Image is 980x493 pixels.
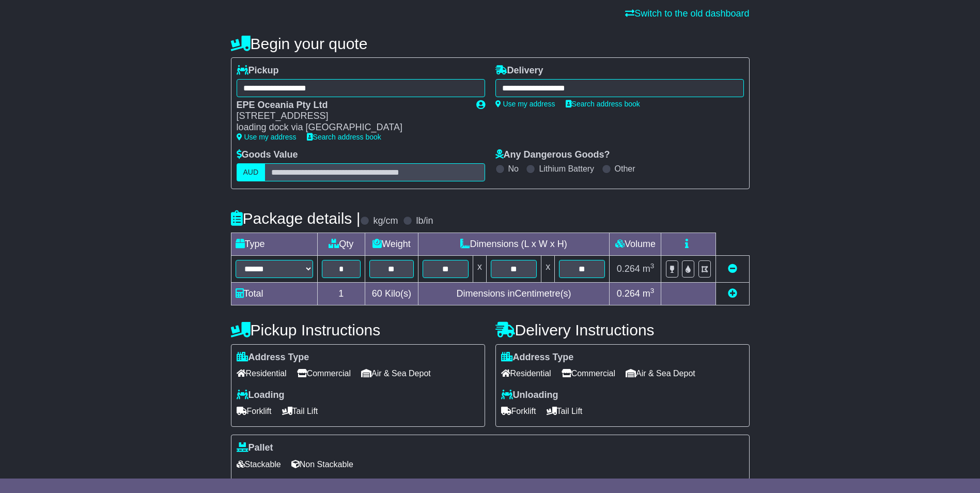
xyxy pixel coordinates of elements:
[237,133,297,141] a: Use my address
[237,163,266,181] label: AUD
[617,288,640,299] span: 0.264
[541,255,555,282] td: x
[231,35,750,52] h4: Begin your quote
[501,390,558,401] label: Unloading
[495,149,610,161] label: Any Dangerous Goods?
[562,365,615,381] span: Commercial
[508,164,519,174] label: No
[501,365,551,381] span: Residential
[643,264,655,274] span: m
[231,282,317,305] td: Total
[297,365,351,381] span: Commercial
[501,352,574,363] label: Address Type
[643,288,655,299] span: m
[237,100,466,111] div: EPE Oceania Pty Ltd
[650,287,655,295] sup: 3
[237,390,285,401] label: Loading
[365,233,418,255] td: Weight
[237,122,466,133] div: loading dock via [GEOGRAPHIC_DATA]
[317,282,365,305] td: 1
[610,233,661,255] td: Volume
[231,321,485,338] h4: Pickup Instructions
[237,352,309,363] label: Address Type
[625,8,749,19] a: Switch to the old dashboard
[237,456,281,472] span: Stackable
[237,65,279,76] label: Pickup
[361,365,431,381] span: Air & Sea Depot
[418,282,610,305] td: Dimensions in Centimetre(s)
[539,164,594,174] label: Lithium Battery
[237,111,466,122] div: [STREET_ADDRESS]
[617,264,640,274] span: 0.264
[237,442,273,454] label: Pallet
[728,264,737,274] a: Remove this item
[728,288,737,299] a: Add new item
[501,403,536,419] span: Forklift
[495,321,750,338] h4: Delivery Instructions
[547,403,583,419] span: Tail Lift
[237,365,287,381] span: Residential
[626,365,695,381] span: Air & Sea Depot
[317,233,365,255] td: Qty
[650,262,655,270] sup: 3
[372,288,382,299] span: 60
[418,233,610,255] td: Dimensions (L x W x H)
[231,210,361,227] h4: Package details |
[495,65,543,76] label: Delivery
[365,282,418,305] td: Kilo(s)
[307,133,381,141] a: Search address book
[282,403,318,419] span: Tail Lift
[373,215,398,227] label: kg/cm
[237,403,272,419] span: Forklift
[566,100,640,108] a: Search address book
[237,149,298,161] label: Goods Value
[615,164,635,174] label: Other
[473,255,486,282] td: x
[231,233,317,255] td: Type
[495,100,555,108] a: Use my address
[291,456,353,472] span: Non Stackable
[416,215,433,227] label: lb/in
